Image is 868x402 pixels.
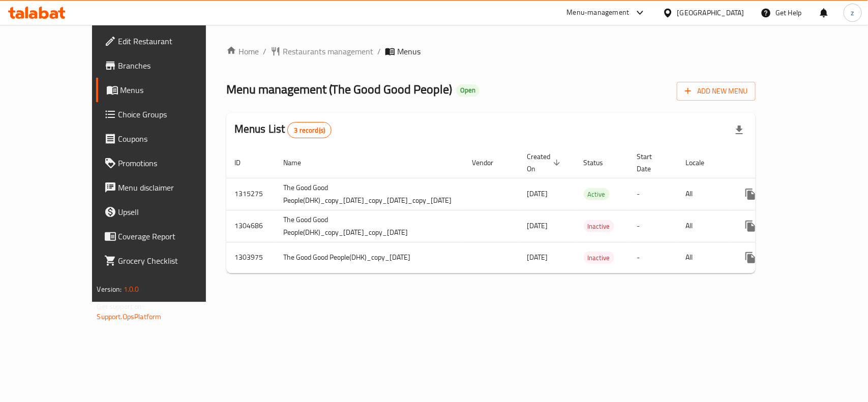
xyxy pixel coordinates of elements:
td: - [629,242,678,273]
a: Branches [96,53,237,78]
span: Menus [121,84,229,96]
span: Promotions [118,157,229,169]
span: Upsell [118,206,229,218]
a: Upsell [96,200,237,224]
td: 1315275 [226,178,275,210]
span: ID [234,157,254,169]
div: Export file [727,118,752,142]
span: Branches [118,59,229,72]
td: The Good Good People(DHK)_copy_[DATE]_copy_[DATE] [275,210,464,242]
a: Edit Restaurant [96,29,237,53]
td: The Good Good People(DHK)_copy_[DATE] [275,242,464,273]
td: 1304686 [226,210,275,242]
span: z [851,7,854,18]
span: Restaurants management [283,45,373,57]
th: Actions [730,147,844,178]
span: Coupons [118,133,229,145]
span: Add New Menu [685,85,747,98]
span: [DATE] [527,251,548,264]
td: All [678,178,730,210]
span: Name [283,157,314,169]
span: Version: [97,283,122,296]
a: Menu disclaimer [96,175,237,200]
span: Grocery Checklist [118,255,229,267]
span: Locale [686,157,718,169]
a: Coverage Report [96,224,237,249]
button: Add New Menu [677,82,756,101]
span: Vendor [472,157,506,169]
div: Total records count [287,122,332,138]
a: Support.OpsPlatform [97,310,162,323]
a: Choice Groups [96,102,237,127]
td: - [629,178,678,210]
span: Created On [527,150,563,175]
span: 3 record(s) [288,126,331,135]
a: Menus [96,78,237,102]
button: more [738,214,763,238]
td: 1303975 [226,242,275,273]
li: / [377,45,381,57]
span: Inactive [584,221,614,232]
td: The Good Good People(DHK)_copy_[DATE]_copy_[DATE]_copy_[DATE] [275,178,464,210]
nav: breadcrumb [226,45,756,57]
button: more [738,245,763,270]
div: Inactive [584,252,614,264]
span: Menu disclaimer [118,181,229,194]
a: Promotions [96,151,237,175]
span: Menus [397,45,421,57]
div: Menu-management [567,7,630,19]
div: Open [456,84,480,97]
span: Open [456,86,480,95]
table: enhanced table [226,147,844,273]
div: Active [584,188,610,200]
span: Start Date [637,150,666,175]
li: / [263,45,266,57]
a: Coupons [96,127,237,151]
span: Status [584,157,617,169]
a: Grocery Checklist [96,249,237,273]
span: Edit Restaurant [118,35,229,47]
div: [GEOGRAPHIC_DATA] [677,7,744,18]
td: All [678,210,730,242]
span: 1.0.0 [124,283,139,296]
span: [DATE] [527,187,548,200]
a: Restaurants management [271,45,373,57]
span: Active [584,189,610,200]
span: [DATE] [527,219,548,232]
a: Home [226,45,259,57]
button: more [738,182,763,206]
span: Get support on: [97,300,144,313]
td: - [629,210,678,242]
span: Coverage Report [118,230,229,242]
span: Choice Groups [118,108,229,120]
span: Inactive [584,252,614,264]
span: Menu management ( The Good Good People ) [226,78,452,101]
h2: Menus List [234,121,332,138]
td: All [678,242,730,273]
